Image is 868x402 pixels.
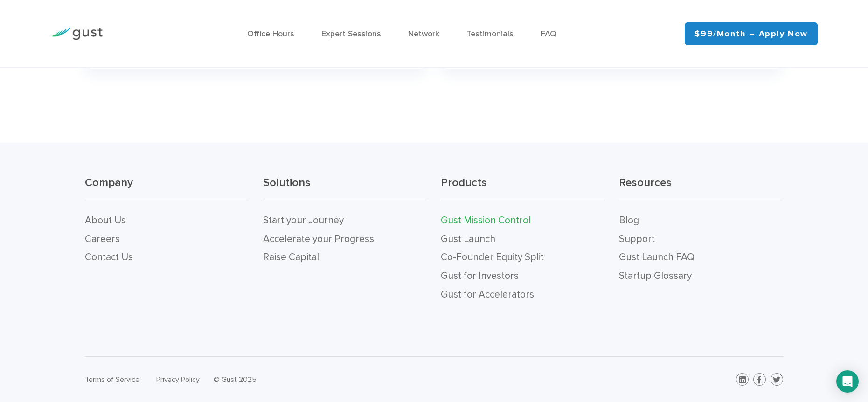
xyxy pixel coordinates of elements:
[263,175,427,201] h3: Solutions
[214,373,427,386] div: © Gust 2025
[685,22,818,45] a: $99/month – Apply Now
[85,175,249,201] h3: Company
[619,215,639,226] a: Blog
[321,29,381,39] a: Expert Sessions
[50,28,103,40] img: Gust Logo
[85,375,139,384] a: Terms of Service
[85,251,133,263] a: Contact Us
[441,251,544,263] a: Co-Founder Equity Split
[441,233,495,245] a: Gust Launch
[619,233,655,245] a: Support
[85,233,120,245] a: Careers
[441,215,531,226] a: Gust Mission Control
[619,270,692,282] a: Startup Glossary
[441,175,605,201] h3: Products
[263,251,319,263] a: Raise Capital
[441,289,534,300] a: Gust for Accelerators
[541,29,556,39] a: FAQ
[619,251,694,263] a: Gust Launch FAQ
[156,375,200,384] a: Privacy Policy
[619,175,783,201] h3: Resources
[263,215,344,226] a: Start your Journey
[85,215,126,226] a: About Us
[466,29,514,39] a: Testimonials
[247,29,294,39] a: Office Hours
[441,270,519,282] a: Gust for Investors
[836,370,859,393] div: Open Intercom Messenger
[408,29,439,39] a: Network
[263,233,374,245] a: Accelerate your Progress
